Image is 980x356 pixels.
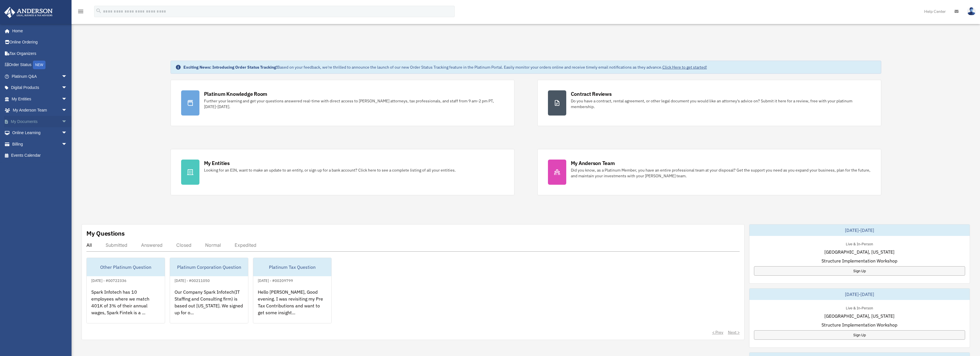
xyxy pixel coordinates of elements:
div: Submitted [106,242,127,248]
span: arrow_drop_down [62,138,73,150]
a: My Entitiesarrow_drop_down [4,93,76,105]
span: [GEOGRAPHIC_DATA], [US_STATE] [824,313,894,319]
img: User Pic [967,7,976,15]
a: Tax Organizers [4,48,76,59]
strong: Exciting News: Introducing Order Status Tracking! [183,65,277,70]
div: Further your learning and get your questions answered real-time with direct access to [PERSON_NAM... [204,98,504,110]
a: Platinum Tax Question[DATE] - #00209799Hello [PERSON_NAME], Good evening. I was revisiting my Pre... [253,258,332,323]
img: Anderson Advisors Platinum Portal [3,7,54,18]
span: arrow_drop_down [62,71,73,82]
div: [DATE]-[DATE] [749,224,970,236]
a: Online Learningarrow_drop_down [4,127,76,139]
div: Our Company Spark Infotech(IT Staffing and Consulting firm) is based out [US_STATE]. We signed up... [170,284,248,329]
a: Click Here to get started! [662,65,707,70]
div: Spark Infotech has 10 employees where we match 401K of 3% of their annual wages, Spark Fintek is ... [87,284,165,329]
div: Normal [205,242,221,248]
a: Contract Reviews Do you have a contract, rental agreement, or other legal document you would like... [537,80,881,126]
a: Events Calendar [4,150,76,161]
div: [DATE] - #00211050 [170,277,214,283]
div: Based on your feedback, we're thrilled to announce the launch of our new Order Status Tracking fe... [183,64,707,70]
span: arrow_drop_down [62,93,73,105]
a: My Entities Looking for an EIN, want to make an update to an entity, or sign up for a bank accoun... [171,149,514,195]
a: menu [77,10,84,15]
div: My Entities [204,160,230,167]
a: My Anderson Teamarrow_drop_down [4,105,76,116]
div: Answered [141,242,163,248]
div: [DATE]-[DATE] [749,289,970,300]
div: Hello [PERSON_NAME], Good evening. I was revisiting my Pre Tax Contributions and want to get some... [253,284,331,329]
div: [DATE] - #00209799 [253,277,298,283]
span: [GEOGRAPHIC_DATA], [US_STATE] [824,248,894,255]
a: Billingarrow_drop_down [4,138,76,150]
div: Did you know, as a Platinum Member, you have an entire professional team at your disposal? Get th... [571,167,871,179]
div: Contract Reviews [571,90,612,98]
a: Order StatusNEW [4,59,76,71]
a: Sign Up [754,330,965,340]
span: arrow_drop_down [62,116,73,128]
span: arrow_drop_down [62,127,73,139]
div: Do you have a contract, rental agreement, or other legal document you would like an attorney's ad... [571,98,871,110]
span: Structure Implementation Workshop [821,321,897,328]
i: menu [77,8,84,15]
span: arrow_drop_down [62,82,73,94]
div: My Questions [86,229,125,238]
div: Live & In-Person [841,305,878,311]
div: My Anderson Team [571,160,615,167]
div: NEW [33,61,45,69]
div: Platinum Knowledge Room [204,90,268,98]
span: arrow_drop_down [62,105,73,116]
a: Platinum Knowledge Room Further your learning and get your questions answered real-time with dire... [171,80,514,126]
div: Live & In-Person [841,240,878,246]
a: Home [4,25,73,37]
div: Platinum Corporation Question [170,258,248,276]
a: My Documentsarrow_drop_down [4,116,76,127]
a: Platinum Corporation Question[DATE] - #00211050Our Company Spark Infotech(IT Staffing and Consult... [170,258,248,323]
a: Other Platinum Question[DATE] - #00722336Spark Infotech has 10 employees where we match 401K of 3... [86,258,165,323]
div: Looking for an EIN, want to make an update to an entity, or sign up for a bank account? Click her... [204,167,456,173]
div: Platinum Tax Question [253,258,331,276]
a: Digital Productsarrow_drop_down [4,82,76,94]
a: Sign Up [754,266,965,276]
div: Other Platinum Question [87,258,165,276]
a: My Anderson Team Did you know, as a Platinum Member, you have an entire professional team at your... [537,149,881,195]
div: Closed [176,242,191,248]
div: [DATE] - #00722336 [87,277,131,283]
a: Online Ordering [4,37,76,48]
i: search [96,8,102,14]
div: Expedited [235,242,256,248]
div: All [86,242,92,248]
span: Structure Implementation Workshop [821,257,897,264]
a: Platinum Q&Aarrow_drop_down [4,71,76,82]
